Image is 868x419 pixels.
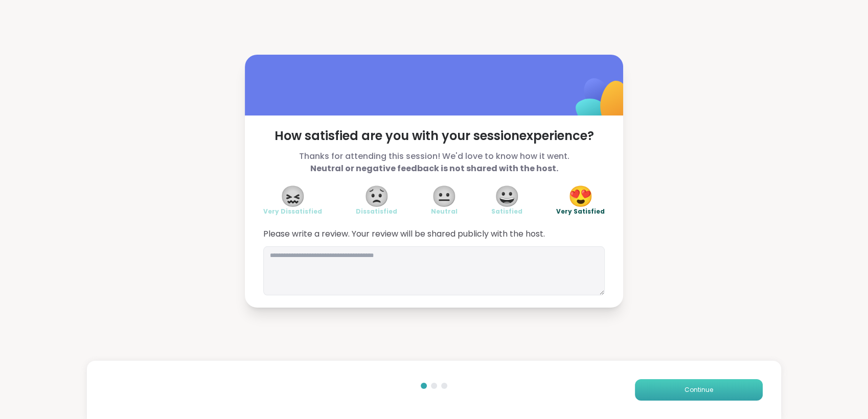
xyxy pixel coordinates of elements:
span: 😍 [568,187,593,205]
span: 😟 [364,187,390,205]
span: Very Satisfied [556,207,605,216]
span: 😀 [494,187,520,205]
span: Very Dissatisfied [263,207,322,216]
span: Dissatisfied [356,207,397,216]
span: 😐 [431,187,457,205]
span: Please write a review. Your review will be shared publicly with the host. [263,228,605,240]
button: Continue [635,379,763,401]
span: How satisfied are you with your session experience? [263,128,605,144]
img: ShareWell Logomark [552,52,653,153]
span: Neutral [431,207,458,216]
b: Neutral or negative feedback is not shared with the host. [310,162,558,174]
span: Continue [684,385,713,394]
span: 😖 [280,187,306,205]
span: Satisfied [491,207,522,216]
span: Thanks for attending this session! We'd love to know how it went. [263,150,605,175]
